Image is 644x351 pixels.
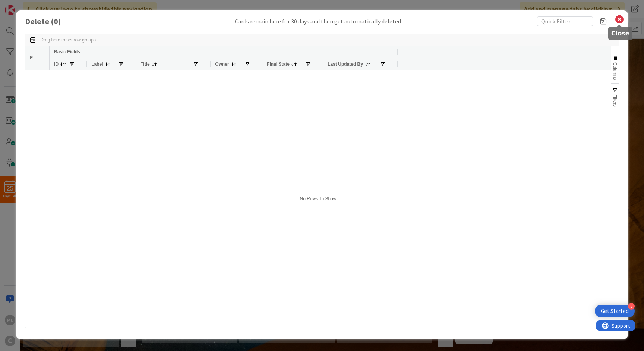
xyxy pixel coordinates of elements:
[601,307,629,315] div: Get Started
[328,62,363,67] span: Last Updated By
[25,17,100,26] h1: Delete ( 0 )
[537,16,593,26] input: Quick Filter...
[215,62,229,67] span: Owner
[91,62,103,67] span: Label
[628,303,635,310] div: 3
[267,62,290,67] span: Final State
[595,305,635,317] div: Open Get Started checklist, remaining modules: 3
[612,94,618,107] span: Filters
[141,62,149,67] span: Title
[54,62,59,67] span: ID
[40,37,96,43] div: Row Groups
[611,30,629,37] h5: Close
[16,1,34,10] span: Support
[40,37,96,43] span: Drag here to set row groups
[30,55,38,60] span: Edit
[54,49,80,54] span: Basic Fields
[235,17,402,26] div: Cards remain here for 30 days and then get automatically deleted.
[612,62,618,80] span: Columns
